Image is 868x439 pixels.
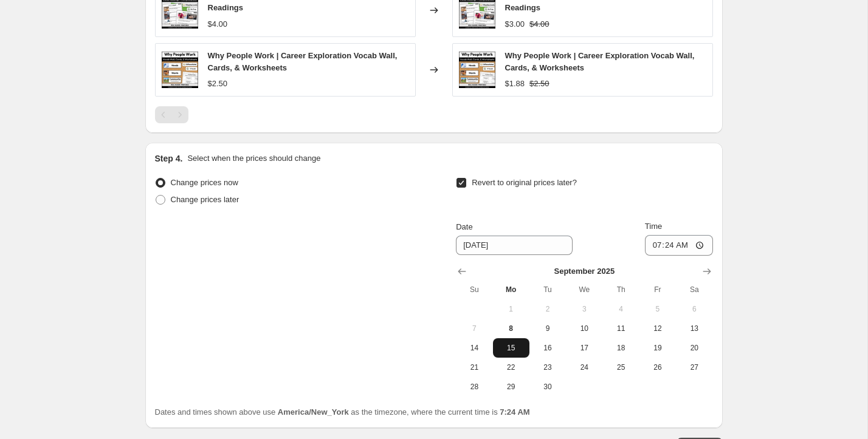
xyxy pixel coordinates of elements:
nav: Pagination [155,106,188,123]
strike: $2.50 [529,78,549,90]
button: Tuesday September 23 2025 [529,358,566,377]
div: $2.50 [208,78,228,90]
input: 9/8/2025 [456,236,573,255]
span: 27 [681,362,708,372]
span: 25 [607,362,634,372]
button: Friday September 12 2025 [639,319,676,338]
button: Monday September 29 2025 [493,377,529,396]
button: Wednesday September 10 2025 [566,319,602,338]
button: Thursday September 4 2025 [602,299,639,319]
span: 16 [534,343,561,353]
button: Wednesday September 3 2025 [566,299,602,319]
span: Why People Work | Career Exploration Vocab Wall, Cards, & Worksheets [208,51,398,72]
th: Friday [639,280,676,299]
button: Saturday September 27 2025 [676,358,712,377]
span: 14 [461,343,487,353]
button: Thursday September 11 2025 [602,319,639,338]
span: Sa [681,285,708,294]
button: Sunday September 21 2025 [456,358,492,377]
span: Su [461,285,487,294]
strike: $4.00 [529,18,549,30]
span: 5 [644,304,671,314]
img: slide1_0b5eb336-a076-47cd-8d78-b0cf1a9960b9_80x.png [162,52,198,88]
span: 21 [461,362,487,372]
span: Why People Work | Career Exploration Vocab Wall, Cards, & Worksheets [505,51,695,72]
button: Tuesday September 30 2025 [529,377,566,396]
span: 15 [498,343,525,353]
span: 26 [644,362,671,372]
span: Time [645,222,662,231]
button: Thursday September 18 2025 [602,338,639,358]
span: 6 [681,304,708,314]
button: Wednesday September 24 2025 [566,358,602,377]
button: Saturday September 20 2025 [676,338,712,358]
span: 20 [681,343,708,353]
th: Tuesday [529,280,566,299]
b: 7:24 AM [500,407,529,417]
p: Select when the prices should change [187,152,320,165]
span: Mo [498,285,525,294]
button: Tuesday September 16 2025 [529,338,566,358]
span: 22 [498,362,525,372]
button: Sunday September 14 2025 [456,338,492,358]
span: 19 [644,343,671,353]
button: Monday September 22 2025 [493,358,529,377]
th: Monday [493,280,529,299]
span: 28 [461,382,487,392]
button: Thursday September 25 2025 [602,358,639,377]
th: Thursday [602,280,639,299]
span: 30 [534,382,561,392]
button: Saturday September 13 2025 [676,319,712,338]
button: Show next month, October 2025 [698,263,715,280]
button: Sunday September 7 2025 [456,319,492,338]
div: $3.00 [505,18,525,30]
span: 24 [571,362,598,372]
button: Wednesday September 17 2025 [566,338,602,358]
span: 10 [571,324,598,333]
span: 12 [644,324,671,333]
span: Change prices later [171,195,239,204]
div: $4.00 [208,18,228,30]
span: 17 [571,343,598,353]
button: Tuesday September 2 2025 [529,299,566,319]
span: 4 [607,304,634,314]
span: Date [456,222,472,231]
span: 7 [461,324,487,333]
th: Saturday [676,280,712,299]
span: 2 [534,304,561,314]
div: $1.88 [505,78,525,90]
span: Revert to original prices later? [472,178,577,187]
button: Saturday September 6 2025 [676,299,712,319]
button: Monday September 1 2025 [493,299,529,319]
span: Change prices now [171,178,238,187]
button: Friday September 19 2025 [639,338,676,358]
span: We [571,285,598,294]
span: 1 [498,304,525,314]
img: slide1_0b5eb336-a076-47cd-8d78-b0cf1a9960b9_80x.png [459,52,495,88]
span: 29 [498,382,525,392]
span: 9 [534,324,561,333]
button: Sunday September 28 2025 [456,377,492,396]
button: Friday September 26 2025 [639,358,676,377]
span: 23 [534,362,561,372]
span: 11 [607,324,634,333]
button: Tuesday September 9 2025 [529,319,566,338]
button: Today Monday September 8 2025 [493,319,529,338]
span: Dates and times shown above use as the timezone, where the current time is [155,407,530,417]
span: Fr [644,285,671,294]
span: 13 [681,324,708,333]
h2: Step 4. [155,152,183,165]
input: 12:00 [645,235,713,256]
span: Th [607,285,634,294]
b: America/New_York [278,407,349,417]
span: 8 [498,324,525,333]
span: Tu [534,285,561,294]
button: Friday September 5 2025 [639,299,676,319]
button: Show previous month, August 2025 [453,263,470,280]
span: 18 [607,343,634,353]
button: Monday September 15 2025 [493,338,529,358]
span: 3 [571,304,598,314]
th: Sunday [456,280,492,299]
th: Wednesday [566,280,602,299]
